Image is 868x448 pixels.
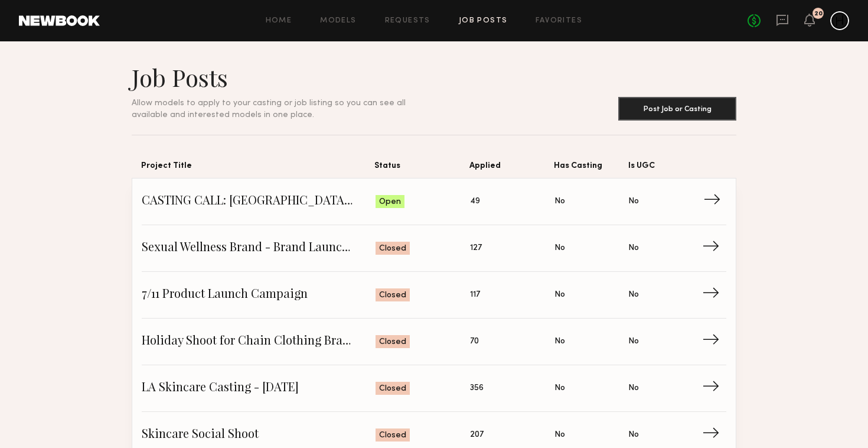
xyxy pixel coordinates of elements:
[554,195,565,208] span: No
[702,426,726,444] span: →
[628,195,639,208] span: No
[266,17,292,25] a: Home
[618,97,736,121] button: Post Job or Casting
[379,430,406,441] span: Closed
[379,290,406,301] span: Closed
[379,196,401,208] span: Open
[470,195,480,208] span: 49
[554,428,565,441] span: No
[554,288,565,301] span: No
[374,159,469,178] span: Status
[142,286,376,304] span: 7/11 Product Launch Campaign
[554,159,628,178] span: Has Casting
[554,242,565,255] span: No
[320,17,356,25] a: Models
[142,426,376,444] span: Skincare Social Shoot
[470,242,482,255] span: 127
[702,286,726,304] span: →
[628,242,639,255] span: No
[628,382,639,395] span: No
[379,336,406,348] span: Closed
[142,365,726,412] a: LA Skincare Casting - [DATE]Closed356NoNo→
[469,159,554,178] span: Applied
[379,383,406,395] span: Closed
[702,379,726,397] span: →
[703,193,727,210] span: →
[142,239,376,257] span: Sexual Wellness Brand - Brand Launch Shoot
[132,99,406,119] span: Allow models to apply to your casting or job listing so you can see all available and interested ...
[141,159,374,178] span: Project Title
[628,159,703,178] span: Is UGC
[385,17,430,25] a: Requests
[628,288,639,301] span: No
[628,335,639,348] span: No
[459,17,508,25] a: Job Posts
[554,335,565,348] span: No
[702,333,726,350] span: →
[132,63,434,92] h1: Job Posts
[470,288,480,301] span: 117
[142,272,726,319] a: 7/11 Product Launch CampaignClosed117NoNo→
[628,428,639,441] span: No
[554,382,565,395] span: No
[142,379,376,397] span: LA Skincare Casting - [DATE]
[142,193,376,210] span: CASTING CALL: [GEOGRAPHIC_DATA] LOCAL TALENT - REAL FAMILIES
[814,11,823,17] div: 20
[379,243,406,255] span: Closed
[470,382,484,395] span: 356
[470,428,484,441] span: 207
[536,17,582,25] a: Favorites
[142,225,726,272] a: Sexual Wellness Brand - Brand Launch ShootClosed127NoNo→
[142,319,726,365] a: Holiday Shoot for Chain Clothing BrandClosed70NoNo→
[702,239,726,257] span: →
[142,333,376,350] span: Holiday Shoot for Chain Clothing Brand
[470,335,479,348] span: 70
[142,178,726,225] a: CASTING CALL: [GEOGRAPHIC_DATA] LOCAL TALENT - REAL FAMILIESOpen49NoNo→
